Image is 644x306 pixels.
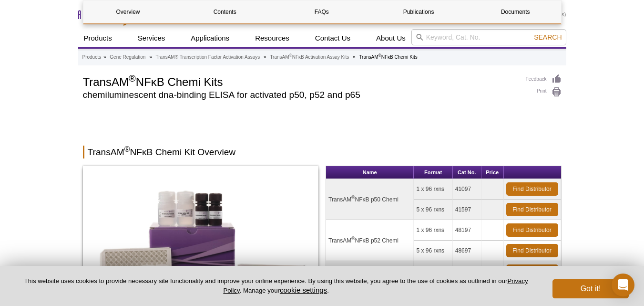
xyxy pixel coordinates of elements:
[453,220,481,241] td: 48197
[223,277,528,294] a: Privacy Policy
[552,279,629,298] button: Got it!
[612,274,634,296] div: Open Intercom Messenger
[526,74,562,84] a: Feedback
[289,53,292,58] sup: ®
[326,179,414,220] td: TransAM NFκB p50 Chemi
[481,166,504,179] th: Price
[156,53,260,62] a: TransAM® Transcription Factor Activation Assays
[534,33,562,41] span: Search
[374,0,463,23] a: Publications
[129,73,136,84] sup: ®
[414,261,452,282] td: 1 x 96 rxns
[414,200,452,220] td: 5 x 96 rxns
[453,166,481,179] th: Cat No.
[506,264,558,278] a: Find Distributor
[414,220,452,241] td: 1 x 96 rxns
[83,146,562,158] h2: TransAM NFκB Chemi Kit Overview
[506,203,558,216] a: Find Distributor
[185,29,235,47] a: Applications
[470,0,560,23] a: Documents
[82,53,101,62] a: Products
[414,241,452,261] td: 5 x 96 rxns
[453,241,481,261] td: 48697
[326,166,414,179] th: Name
[83,0,173,23] a: Overview
[83,91,516,99] h2: chemiluminescent dna-binding ELISA for activated p50, p52 and p65
[506,182,558,196] a: Find Distributor
[103,54,106,60] li: »
[326,220,414,261] td: TransAM NFκB p52 Chemi
[78,29,118,47] a: Products
[453,200,481,220] td: 41597
[277,0,367,23] a: FAQs
[378,53,381,58] sup: ®
[506,244,558,257] a: Find Distributor
[149,54,152,60] li: »
[15,277,537,295] p: This website uses cookies to provide necessary site functionality and improve your online experie...
[280,286,327,294] button: cookie settings
[411,29,566,45] input: Keyword, Cat. No.
[83,74,516,88] h1: TransAM NFκB Chemi Kits
[453,261,481,282] td: 40097
[326,261,414,302] td: TransAM NFκB p65 Chemi
[351,195,355,200] sup: ®
[414,179,452,200] td: 1 x 96 rxns
[110,53,145,62] a: Gene Regulation
[132,29,171,47] a: Services
[359,54,417,60] li: TransAM NFκB Chemi Kits
[531,33,564,42] button: Search
[249,29,295,47] a: Resources
[506,223,558,237] a: Find Distributor
[180,0,270,23] a: Contents
[124,145,130,153] sup: ®
[453,179,481,200] td: 41097
[264,54,266,60] li: »
[370,29,411,47] a: About Us
[270,53,349,62] a: TransAM®NFκB Activation Assay Kits
[351,236,355,241] sup: ®
[414,166,452,179] th: Format
[353,54,356,60] li: »
[309,29,356,47] a: Contact Us
[526,87,562,97] a: Print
